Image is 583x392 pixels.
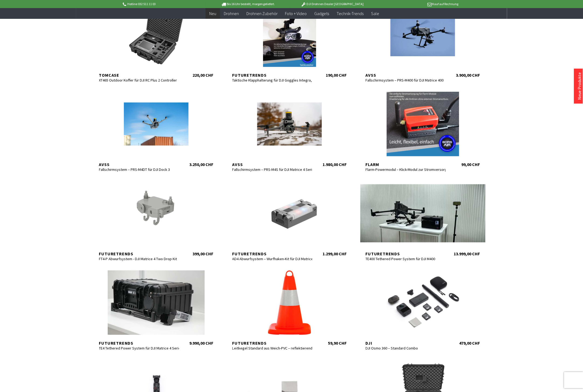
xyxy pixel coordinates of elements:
a: Gadgets [311,8,333,19]
a: Drohnen [220,8,243,19]
div: TE400 Tethered Power System für DJI M400 [366,256,446,261]
div: Futuretrends [232,340,313,346]
a: AVSS Fallschirmsystem – PRS-M400 für DJI Matrice 400 3.900,00 CHF [360,2,486,78]
span: Sale [371,11,379,16]
span: Drohnen [224,11,239,16]
div: Fallschirmsystem – PRS-M4S für DJI Matrice 4 Series [232,167,313,172]
a: TomCase XT465 Outdoor Koffer für DJI RC Plus 2 Controller 220,00 CHF [94,2,219,78]
div: 3.900,00 CHF [456,72,480,78]
div: FT4-P Abwurfsystem - DJI Matrice 4 Two Drop Kit [99,256,179,261]
div: AVSS [99,162,179,167]
div: 1.299,00 CHF [323,251,347,256]
p: DJI Drohnen Dealer [GEOGRAPHIC_DATA] [290,1,374,7]
div: 99,00 CHF [462,162,480,167]
a: Futuretrends Taktische Klapphalterung für DJI Goggles Integra, 2 und 3 190,00 CHF [227,2,352,78]
div: Futuretrends [232,72,313,78]
div: 9.990,00 CHF [190,340,214,346]
div: 59,90 CHF [328,340,347,346]
div: 399,00 CHF [193,251,214,256]
a: Futuretrends TE4 Tethered Power System für DJI Matrice 4 Serie 9.990,00 CHF [94,270,219,346]
a: Futuretrends FT4-P Abwurfsystem - DJI Matrice 4 Two Drop Kit 399,00 CHF [94,181,219,256]
div: 479,00 CHF [459,340,480,346]
div: AVSS [366,72,446,78]
span: Neu [209,11,216,16]
div: 3.250,00 CHF [190,162,214,167]
a: Neu [205,8,220,19]
a: Futuretrends Leitkegel Standard aus Weich-PVC – reflektierend 59,90 CHF [227,270,352,346]
p: Hotline 032 511 11 03 [122,1,206,7]
div: TE4 Tethered Power System für DJI Matrice 4 Serie [99,346,179,351]
div: AD4 Abwurfsystem – Wurfhaken-Kit für DJI Matrice 400 Serie [232,256,313,261]
span: Foto + Video [285,11,307,16]
div: Futuretrends [99,251,179,256]
div: Futuretrends [366,251,446,256]
span: Drohnen Zubehör [246,11,278,16]
div: DJI Osmo 360 – Standard Combo [366,346,446,351]
div: 220,00 CHF [193,72,214,78]
div: Futuretrends [232,251,313,256]
a: Flarm Flarm-Powermodul – Klick-Modul zur Stromversorgung 99,00 CHF [360,92,486,167]
p: Kauf auf Rechnung [374,1,458,7]
div: DJI [366,340,446,346]
span: Technik-Trends [337,11,364,16]
div: AVSS [232,162,313,167]
div: XT465 Outdoor Koffer für DJI RC Plus 2 Controller [99,78,179,83]
div: 1.980,00 CHF [323,162,347,167]
div: Fallschirmsystem – PRS-M400 für DJI Matrice 400 [366,78,446,83]
div: Fallschirmsystem – PRS-M4DT für DJI Dock 3 [99,167,179,172]
a: Foto + Video [281,8,311,19]
p: Bis 16 Uhr bestellt, morgen geliefert. [206,1,290,7]
a: AVSS Fallschirmsystem – PRS-M4DT für DJI Dock 3 3.250,00 CHF [94,92,219,167]
a: DJI DJI Osmo 360 – Standard Combo 479,00 CHF [360,270,486,346]
a: Futuretrends TE400 Tethered Power System für DJI M400 13.999,00 CHF [360,181,486,256]
div: Flarm-Powermodul – Klick-Modul zur Stromversorgung [366,167,446,172]
div: Flarm [366,162,446,167]
a: Technik-Trends [333,8,368,19]
a: Neue Produkte [577,72,582,100]
span: Gadgets [315,11,329,16]
a: Futuretrends AD4 Abwurfsystem – Wurfhaken-Kit für DJI Matrice 400 Serie 1.299,00 CHF [227,181,352,256]
a: Sale [368,8,383,19]
div: 190,00 CHF [326,72,347,78]
div: TomCase [99,72,179,78]
div: Futuretrends [99,340,179,346]
div: Leitkegel Standard aus Weich-PVC – reflektierend [232,346,313,351]
div: 13.999,00 CHF [454,251,480,256]
div: Taktische Klapphalterung für DJI Goggles Integra, 2 und 3 [232,78,313,83]
a: Drohnen Zubehör [243,8,281,19]
a: AVSS Fallschirmsystem – PRS-M4S für DJI Matrice 4 Series 1.980,00 CHF [227,92,352,167]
